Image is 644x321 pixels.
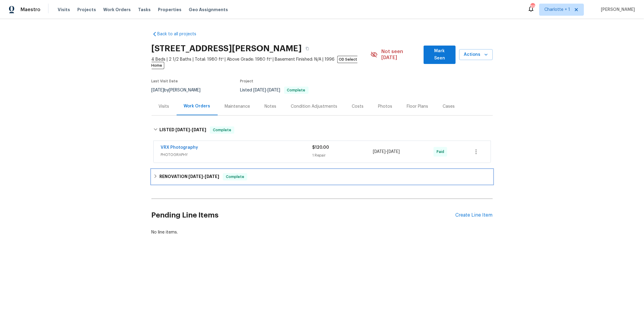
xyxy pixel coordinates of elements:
span: PHOTOGRAPHY [161,152,312,158]
span: [DATE] [192,128,206,132]
span: [DATE] [373,150,386,154]
div: LISTED [DATE]-[DATE]Complete [152,120,493,140]
span: Maestro [21,7,40,13]
span: [PERSON_NAME] [598,7,635,13]
span: [DATE] [205,174,219,179]
h6: RENOVATION [159,173,219,180]
button: Copy Address [302,43,313,54]
span: Complete [210,127,234,133]
span: Not seen [DATE] [381,49,420,61]
span: [DATE] [152,88,164,92]
span: $120.00 [312,145,329,150]
a: VRX Photography [161,145,198,150]
div: Floor Plans [407,103,428,110]
a: Back to all projects [152,31,210,37]
div: Costs [352,103,364,110]
button: Mark Seen [424,46,456,64]
div: RENOVATION [DATE]-[DATE]Complete [152,170,493,184]
span: Listed [240,88,309,92]
span: Complete [223,174,247,180]
span: [DATE] [387,150,400,154]
div: No line items. [152,229,493,235]
span: Tasks [138,8,151,12]
span: [DATE] [254,88,266,92]
div: Maintenance [225,103,250,110]
span: [DATE] [188,174,203,179]
div: Condition Adjustments [291,103,338,110]
span: 4 Beds | 2 1/2 Baths | Total: 1980 ft² | Above Grade: 1980 ft² | Basement Finished: N/A | 1996 [152,56,371,68]
span: - [188,174,219,179]
div: Work Orders [184,103,210,109]
span: - [175,128,206,132]
div: Cases [443,103,455,110]
h2: [STREET_ADDRESS][PERSON_NAME] [152,46,302,52]
div: Visits [159,103,169,110]
div: by [PERSON_NAME] [152,87,208,94]
span: [DATE] [175,128,190,132]
span: [DATE] [268,88,280,92]
span: Charlotte + 1 [544,7,570,13]
div: Notes [265,103,277,110]
span: Geo Assignments [189,7,228,13]
span: - [373,149,400,155]
span: OD Select Home [152,56,357,69]
span: Complete [285,88,308,92]
h6: LISTED [159,126,206,134]
span: Visits [58,7,70,13]
span: Project [240,79,254,83]
div: Create Line Item [456,212,493,218]
span: Work Orders [103,7,131,13]
div: Photos [378,103,392,110]
span: Properties [158,7,181,13]
span: Paid [437,149,447,155]
div: 89 [530,4,535,10]
span: - [254,88,280,92]
button: Actions [459,49,493,60]
span: Last Visit Date [152,79,178,83]
div: 1 Repair [312,152,373,158]
h2: Pending Line Items [152,201,456,229]
span: Actions [464,51,488,59]
span: Projects [77,7,96,13]
span: Mark Seen [428,47,451,62]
